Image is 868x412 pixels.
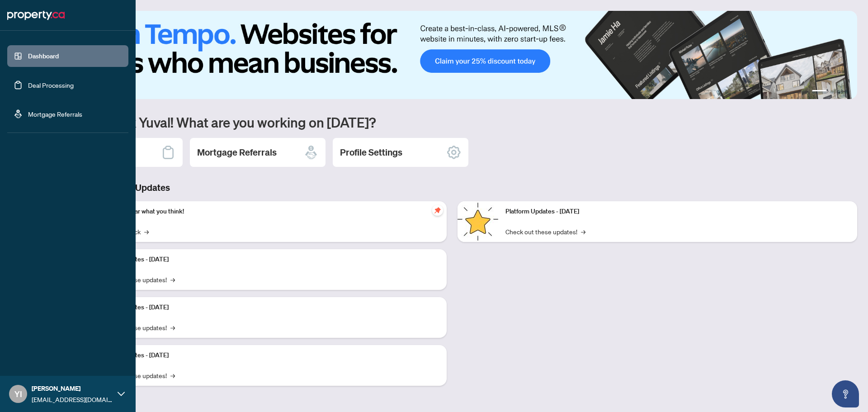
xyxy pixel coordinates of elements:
span: [EMAIL_ADDRESS][DOMAIN_NAME] [32,394,113,404]
button: 3 [837,90,841,94]
span: → [170,370,175,380]
a: Deal Processing [28,81,74,89]
button: 4 [844,90,848,94]
p: We want to hear what you think! [95,207,439,217]
a: Mortgage Referrals [28,110,82,118]
h2: Profile Settings [340,146,402,159]
p: Platform Updates - [DATE] [95,303,439,313]
button: 1 [812,90,826,94]
h1: Welcome back Yuval! What are you working on [DATE]? [47,114,857,131]
a: Check out these updates!→ [505,227,585,237]
span: → [170,322,175,332]
h2: Mortgage Referrals [197,146,277,159]
span: → [144,227,149,237]
p: Platform Updates - [DATE] [95,255,439,265]
span: YI [14,388,22,400]
a: Dashboard [28,52,59,60]
span: [PERSON_NAME] [32,384,113,393]
span: → [581,227,585,237]
img: Slide 0 [47,11,857,99]
span: → [170,275,175,284]
span: pushpin [432,205,443,216]
p: Platform Updates - [DATE] [505,207,850,217]
button: Open asap [832,380,859,407]
img: Platform Updates - June 23, 2025 [458,201,498,242]
p: Platform Updates - [DATE] [95,350,439,360]
button: 2 [830,90,834,94]
h3: Brokerage & Industry Updates [47,181,857,194]
img: logo [7,8,65,23]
